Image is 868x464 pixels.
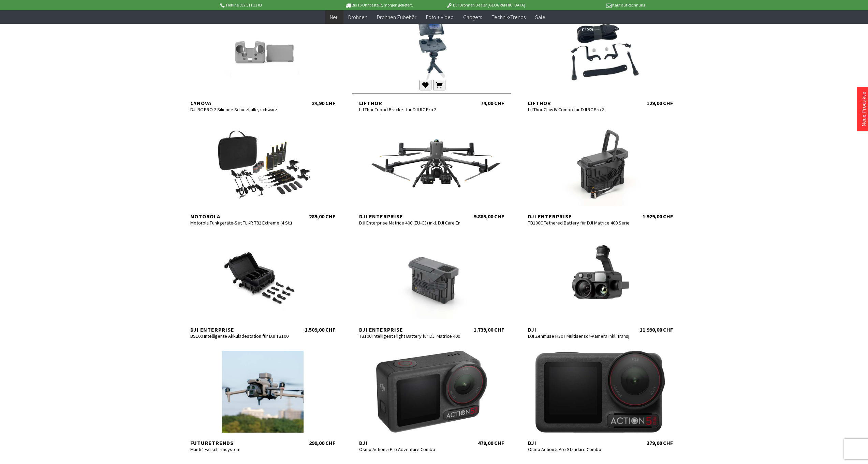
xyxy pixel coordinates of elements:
[426,14,454,20] span: Foto + Video
[528,439,630,446] div: DJI
[359,326,461,333] div: DJI Enterprise
[528,106,630,113] div: LifThor Claw IV Combo für DJI RC Pro 2
[326,1,432,9] p: Bis 16 Uhr bestellt, morgen geliefert.
[474,326,504,333] div: 1.739,00 CHF
[330,14,339,20] span: Neu
[528,446,630,452] div: Osmo Action 5 Pro Standard Combo
[352,237,511,333] a: DJI Enterprise TB100 Intelligent Flight Battery für DJI Matrice 400 Serie 1.739,00 CHF
[183,11,342,106] a: CYNOVA DJI RC PRO 2 Silicone Schutzhülle, schwarz 24,90 CHF
[352,124,511,220] a: DJI Enterprise DJI Enterprise Matrice 400 (EU-C3) inkl. DJI Care Enterprise Plus 9.885,00 CHF
[535,14,545,20] span: Sale
[521,11,680,106] a: Lifthor LifThor Claw IV Combo für DJI RC Pro 2 129,00 CHF
[183,351,342,446] a: Futuretrends Manti4 Fallschirmsystem 299,00 CHF
[190,439,292,446] div: Futuretrends
[343,10,372,24] a: Drohnen
[190,100,292,106] div: CYNOVA
[359,446,461,452] div: Osmo Action 5 Pro Adventure Combo
[377,14,416,20] span: Drohnen Zubehör
[643,213,673,220] div: 1.929,00 CHF
[478,439,504,446] div: 479,00 CHF
[359,213,461,220] div: DJI Enterprise
[528,333,630,339] div: DJI Zenmuse H30T Multisensor-Kamera inkl. Transportkoffer für Matrice 300/350 RTK
[183,124,342,220] a: Motorola Motorola Funkgeräte-Set TLKR T82 Extreme (4 Stück) 289,00 CHF
[190,220,292,226] div: Motorola Funkgeräte-Set TLKR T82 Extreme (4 Stück)
[647,100,673,106] div: 129,00 CHF
[190,106,292,113] div: DJI RC PRO 2 Silicone Schutzhülle, schwarz
[640,326,673,333] div: 11.990,00 CHF
[190,333,292,339] div: BS100 Intelligente Akkuladestation für DJI TB100
[521,237,680,333] a: DJI DJI Zenmuse H30T Multisensor-Kamera inkl. Transportkoffer für Matrice 300/350 RTK 11.990,00 CHF
[312,100,335,106] div: 24,90 CHF
[421,10,458,24] a: Foto + Video
[309,213,335,220] div: 289,00 CHF
[219,1,326,9] p: Hotline 032 511 11 03
[352,351,511,446] a: DJI Osmo Action 5 Pro Adventure Combo 479,00 CHF
[325,10,343,24] a: Neu
[190,213,292,220] div: Motorola
[487,10,530,24] a: Technik-Trends
[190,446,292,452] div: Manti4 Fallschirmsystem
[458,10,487,24] a: Gadgets
[481,100,504,106] div: 74,00 CHF
[463,14,482,20] span: Gadgets
[530,10,550,24] a: Sale
[474,213,504,220] div: 9.885,00 CHF
[491,14,526,20] span: Technik-Trends
[190,326,292,333] div: DJI Enterprise
[521,351,680,446] a: DJI Osmo Action 5 Pro Standard Combo 379,00 CHF
[539,1,645,9] p: Kauf auf Rechnung
[528,213,630,220] div: DJI Enterprise
[528,220,630,226] div: TB100C Tethered Battery für DJI Matrice 400 Serie
[359,100,461,106] div: Lifthor
[860,92,867,127] a: Neue Produkte
[359,333,461,339] div: TB100 Intelligent Flight Battery für DJI Matrice 400 Serie
[305,326,335,333] div: 1.509,00 CHF
[359,106,461,113] div: LifThor Tripod Bracket für DJI RC Pro 2
[432,1,539,9] p: DJI Drohnen Dealer [GEOGRAPHIC_DATA]
[183,237,342,333] a: DJI Enterprise BS100 Intelligente Akkuladestation für DJI TB100 1.509,00 CHF
[521,124,680,220] a: DJI Enterprise TB100C Tethered Battery für DJI Matrice 400 Serie 1.929,00 CHF
[359,220,461,226] div: DJI Enterprise Matrice 400 (EU-C3) inkl. DJI Care Enterprise Plus
[309,439,335,446] div: 299,00 CHF
[647,439,673,446] div: 379,00 CHF
[359,439,461,446] div: DJI
[528,326,630,333] div: DJI
[528,100,630,106] div: Lifthor
[372,10,421,24] a: Drohnen Zubehör
[352,11,511,106] a: Lifthor LifThor Tripod Bracket für DJI RC Pro 2 74,00 CHF
[348,14,367,20] span: Drohnen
